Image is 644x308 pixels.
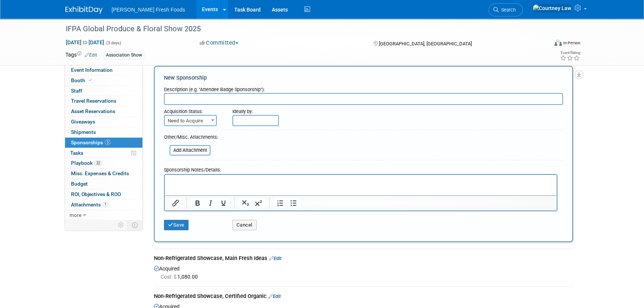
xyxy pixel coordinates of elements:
[161,274,201,280] span: 1,080.00
[379,41,471,46] span: [GEOGRAPHIC_DATA], [GEOGRAPHIC_DATA]
[287,198,300,208] button: Bullet list
[65,51,97,60] td: Tags
[232,220,257,230] button: Cancel
[65,76,142,86] a: Booth
[63,22,537,36] div: IFPA Global Produce & Floral Show 2025
[71,119,95,125] span: Giveaways
[154,254,573,264] div: Non-Refrigerated Showcase, Main Fresh Ideas
[71,191,121,197] span: ROI, Objectives & ROO
[104,51,144,59] div: Association Show
[65,189,142,199] a: ROI, Objectives & ROO
[65,148,142,158] a: Tasks
[161,274,177,280] span: Cost: $
[165,116,216,126] span: Need to Acquire
[65,39,104,46] span: [DATE] [DATE]
[71,67,113,73] span: Event Information
[71,129,96,135] span: Shipments
[532,4,571,12] img: Courtney Law
[71,88,82,94] span: Staff
[164,74,563,82] div: New Sponsorship
[252,198,265,208] button: Superscript
[65,138,142,148] a: Sponsorships5
[269,256,281,261] a: Edit
[232,105,529,115] div: Ideally by:
[115,220,128,230] td: Personalize Event Tab Strip
[239,198,252,208] button: Subscript
[65,179,142,189] a: Budget
[128,220,143,230] td: Toggle Event Tabs
[85,52,97,58] a: Edit
[169,198,182,208] button: Insert/edit link
[499,7,516,13] span: Search
[105,139,110,145] span: 5
[81,39,88,45] span: to
[563,40,580,46] div: In-Person
[164,105,221,115] div: Acquisition Status:
[554,40,562,46] img: Format-Inperson.png
[71,170,129,176] span: Misc. Expenses & Credits
[154,292,573,302] div: Non-Refrigerated Showcase, Certified Organic
[88,78,92,82] i: Booth reservation complete
[489,3,523,16] a: Search
[70,212,81,218] span: more
[154,264,573,280] div: Acquired
[164,83,563,93] div: Description (e.g. "Attendee Badge Sponsorship"):
[71,77,94,83] span: Booth
[65,117,142,127] a: Giveaways
[65,96,142,106] a: Travel Reservations
[65,106,142,116] a: Asset Reservations
[560,51,580,55] div: Event Rating
[191,198,204,208] button: Bold
[65,86,142,96] a: Staff
[164,115,217,126] span: Need to Acquire
[71,98,116,104] span: Travel Reservations
[103,202,108,207] span: 1
[164,220,189,230] button: Save
[65,127,142,137] a: Shipments
[70,150,83,156] span: Tasks
[65,158,142,168] a: Playbook22
[268,293,281,299] a: Edit
[197,39,241,47] button: Committed
[65,6,103,14] img: ExhibitDay
[71,139,110,145] span: Sponsorships
[112,7,185,13] span: [PERSON_NAME] Fresh Foods
[65,65,142,75] a: Event Information
[65,200,142,210] a: Attachments1
[71,181,88,187] span: Budget
[274,198,287,208] button: Numbered list
[71,108,115,114] span: Asset Reservations
[504,39,580,50] div: Event Format
[71,202,108,208] span: Attachments
[217,198,230,208] button: Underline
[94,160,102,166] span: 22
[164,134,218,142] div: Other/Misc. Attachments:
[65,169,142,179] a: Misc. Expenses & Credits
[71,160,102,166] span: Playbook
[65,210,142,220] a: more
[106,41,121,45] span: (3 days)
[164,163,557,174] div: Sponsorship Notes/Details:
[165,175,557,195] iframe: Rich Text Area
[204,198,217,208] button: Italic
